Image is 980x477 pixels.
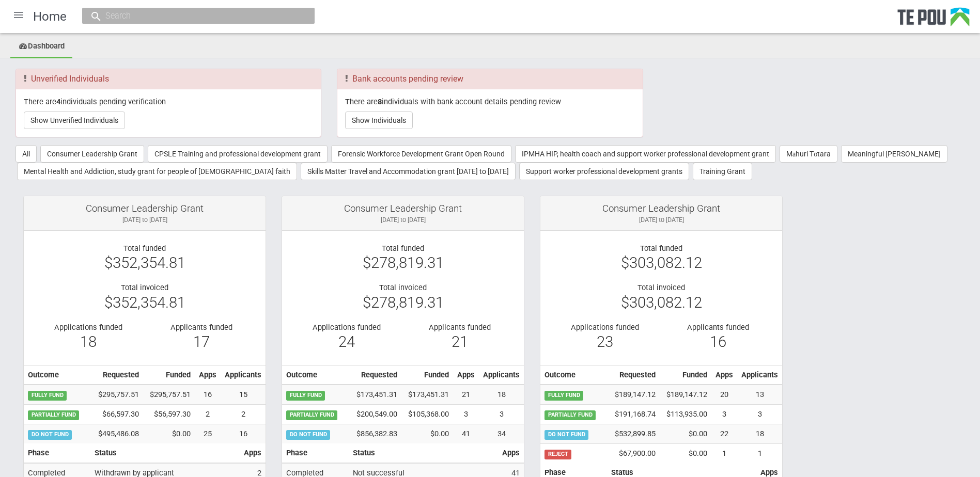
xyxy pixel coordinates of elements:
[548,215,774,225] div: [DATE] to [DATE]
[841,145,947,163] button: Meaningful [PERSON_NAME]
[17,163,297,180] button: Mental Health and Addiction, study grant for people of [DEMOGRAPHIC_DATA] faith
[548,244,774,253] div: Total funded
[32,258,258,267] div: $352,354.81
[345,97,634,106] p: There are individuals with bank account details pending review
[143,424,195,443] td: $0.00
[479,405,524,424] td: 3
[660,365,711,385] th: Funded
[32,244,258,253] div: Total funded
[195,385,221,404] td: 16
[290,204,516,213] div: Consumer Leadership Grant
[479,385,524,404] td: 18
[453,385,479,404] td: 21
[221,405,266,424] td: 2
[349,443,498,463] th: Status
[548,283,774,292] div: Total invoiced
[711,424,737,444] td: 22
[545,410,596,420] span: PARTIALLY FUND
[545,430,588,439] span: DO NOT FUND
[152,337,250,346] div: 17
[290,283,516,292] div: Total invoiced
[711,405,737,424] td: 3
[32,283,258,292] div: Total invoiced
[479,424,524,443] td: 34
[32,215,258,225] div: [DATE] to [DATE]
[479,365,524,385] th: Applicants
[298,337,395,346] div: 24
[89,385,143,404] td: $295,757.51
[286,410,337,420] span: PARTIALLY FUND
[24,97,313,106] p: There are individuals pending verification
[515,145,776,163] button: IPMHA HIP, health coach and support worker professional development grant
[10,36,72,58] a: Dashboard
[286,391,325,400] span: FULLY FUND
[28,410,79,420] span: PARTIALLY FUND
[102,10,284,21] input: Search
[348,405,401,424] td: $200,549.00
[298,323,395,332] div: Applications funded
[221,385,266,404] td: 15
[331,145,511,163] button: Forensic Workforce Development Grant Open Round
[545,391,583,400] span: FULLY FUND
[540,365,606,385] th: Outcome
[40,145,144,163] button: Consumer Leadership Grant
[345,112,413,129] button: Show Individuals
[606,385,660,404] td: $189,147.12
[545,450,571,459] span: REJECT
[143,385,195,404] td: $295,757.51
[711,444,737,463] td: 1
[89,365,143,385] th: Requested
[737,424,782,444] td: 18
[148,145,328,163] button: CPSLE Training and professional development grant
[737,385,782,404] td: 13
[290,244,516,253] div: Total funded
[282,443,349,463] th: Phase
[24,365,89,385] th: Outcome
[556,323,654,332] div: Applications funded
[453,405,479,424] td: 3
[669,337,767,346] div: 16
[556,337,654,346] div: 23
[143,405,195,424] td: $56,597.30
[453,365,479,385] th: Apps
[286,430,330,439] span: DO NOT FUND
[348,365,401,385] th: Requested
[195,405,221,424] td: 2
[660,424,711,444] td: $0.00
[737,405,782,424] td: 3
[90,443,240,463] th: Status
[39,337,137,346] div: 18
[660,385,711,404] td: $189,147.12
[660,405,711,424] td: $113,935.00
[519,163,689,180] button: Support worker professional development grants
[345,74,634,84] h3: Bank accounts pending review
[15,145,37,163] button: All
[401,385,453,404] td: $173,451.31
[290,258,516,267] div: $278,819.31
[711,385,737,404] td: 20
[711,365,737,385] th: Apps
[221,365,266,385] th: Applicants
[606,365,660,385] th: Requested
[152,323,250,332] div: Applicants funded
[89,424,143,443] td: $495,486.08
[290,298,516,307] div: $278,819.31
[195,424,221,443] td: 25
[669,323,767,332] div: Applicants funded
[548,298,774,307] div: $303,082.12
[28,430,72,439] span: DO NOT FUND
[411,337,508,346] div: 21
[39,323,137,332] div: Applications funded
[24,112,125,129] button: Show Unverified Individuals
[24,74,313,84] h3: Unverified Individuals
[737,444,782,463] td: 1
[606,405,660,424] td: $191,168.74
[348,385,401,404] td: $173,451.31
[693,163,752,180] button: Training Grant
[24,443,90,463] th: Phase
[143,365,195,385] th: Funded
[606,424,660,444] td: $532,899.85
[401,424,453,443] td: $0.00
[56,97,60,106] b: 4
[221,424,266,443] td: 16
